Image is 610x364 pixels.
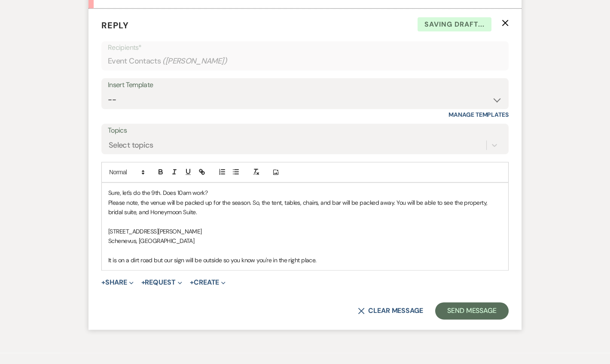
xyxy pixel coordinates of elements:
div: Insert Template [108,79,502,91]
a: Manage Templates [448,111,509,118]
span: ( [PERSON_NAME] ) [162,55,227,67]
p: [STREET_ADDRESS][PERSON_NAME] [108,227,502,236]
p: Recipients* [108,42,502,53]
div: Select topics [109,140,153,151]
button: Create [190,279,226,286]
button: Clear message [358,307,423,314]
label: Topics [108,124,502,137]
p: Sure, let's do the 9th. Does 10am work? [108,188,502,197]
p: Please note, the venue will be packed up for the season. So, the tent, tables, chairs, and bar wi... [108,198,502,217]
button: Send Message [435,302,509,319]
span: + [141,279,145,286]
span: Reply [101,20,129,31]
p: Schenevus, [GEOGRAPHIC_DATA] [108,236,502,246]
p: It is on a dirt road but our sign will be outside so you know you're in the right place. [108,255,502,265]
button: Request [141,279,182,286]
span: + [101,279,105,286]
button: Share [101,279,134,286]
span: Saving draft... [418,17,491,32]
div: Event Contacts [108,53,502,70]
span: + [190,279,194,286]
